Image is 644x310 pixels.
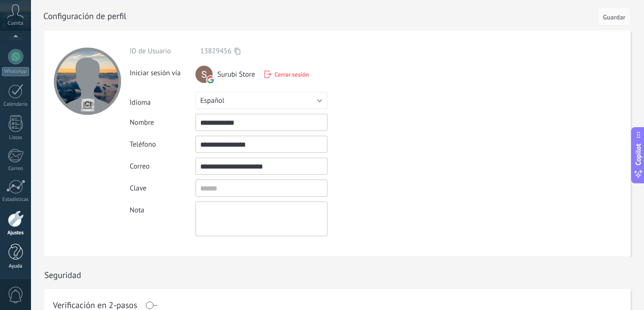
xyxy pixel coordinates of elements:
[275,70,309,79] span: Cerrar sesión
[2,101,30,108] div: Calendario
[200,47,231,56] span: 13829456
[130,65,195,78] div: Iniciar sesión vía
[603,14,625,20] span: Guardar
[634,143,643,165] span: Copilot
[130,94,195,107] div: Idioma
[200,96,225,105] span: Español
[598,8,631,26] button: Guardar
[8,20,23,27] span: Cuenta
[130,201,195,215] div: Nota
[2,67,29,76] div: WhatsApp
[130,140,195,149] div: Teléfono
[195,92,327,109] button: Español
[217,70,255,79] span: Surubi Store
[44,270,81,280] h1: Seguridad
[2,230,30,236] div: Ajustes
[2,197,30,203] div: Estadísticas
[130,118,195,127] div: Nombre
[130,184,195,193] div: Clave
[2,166,30,172] div: Correo
[130,162,195,171] div: Correo
[2,263,30,270] div: Ayuda
[130,47,195,56] div: ID de Usuario
[2,135,30,141] div: Listas
[53,301,137,309] h1: Verificación en 2-pasos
